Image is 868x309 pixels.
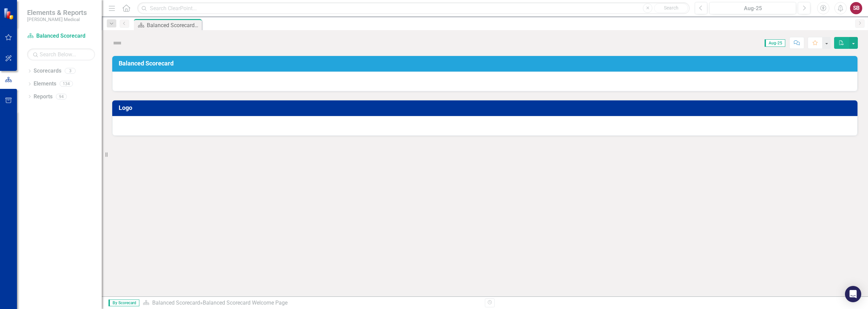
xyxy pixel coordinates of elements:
[137,2,690,14] input: Search ClearPoint...
[147,21,200,30] div: Balanced Scorecard Welcome Page
[845,286,861,302] div: Open Intercom Messenger
[143,299,480,307] div: »
[56,94,67,99] div: 94
[27,49,95,60] input: Search Below...
[850,2,862,14] button: SB
[203,300,288,306] div: Balanced Scorecard Welcome Page
[27,17,87,22] small: [PERSON_NAME] Medical
[34,93,53,101] a: Reports
[34,67,61,75] a: Scorecards
[27,8,87,17] span: Elements & Reports
[65,68,76,74] div: 3
[712,4,794,13] div: Aug-25
[119,60,853,67] h3: Balanced Scorecard
[664,5,678,11] span: Search
[765,39,785,47] span: Aug-25
[119,104,853,111] h3: Logo
[152,300,200,306] a: Balanced Scorecard
[3,7,15,19] img: ClearPoint Strategy
[34,80,56,88] a: Elements
[709,2,796,14] button: Aug-25
[654,3,688,13] button: Search
[60,81,73,87] div: 134
[112,38,123,49] img: Not Defined
[27,32,95,40] a: Balanced Scorecard
[108,300,139,306] span: By Scorecard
